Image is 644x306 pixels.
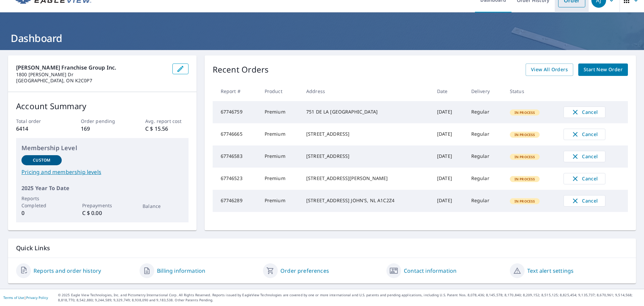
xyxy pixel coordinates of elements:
[511,177,539,181] span: In Process
[571,108,598,116] span: Cancel
[563,129,605,140] button: Cancel
[157,267,205,275] a: Billing information
[34,267,101,275] a: Reports and order history
[531,65,568,74] span: View All Orders
[563,173,605,184] button: Cancel
[213,123,259,145] td: 67746665
[21,168,183,176] a: Pricing and membership levels
[81,118,124,125] p: Order pending
[16,100,189,112] p: Account Summary
[143,203,183,210] p: Balance
[306,197,426,204] div: [STREET_ADDRESS] JOHN'S, NL A1C2Z4
[466,190,504,212] td: Regular
[571,152,598,161] span: Cancel
[511,199,539,204] span: In Process
[259,190,301,212] td: Premium
[301,81,432,101] th: Address
[571,197,598,205] span: Cancel
[306,131,426,137] div: [STREET_ADDRESS]
[466,81,504,101] th: Delivery
[432,81,466,101] th: Date
[306,175,426,182] div: [STREET_ADDRESS][PERSON_NAME]
[82,209,122,217] p: C $ 0.00
[21,143,183,152] p: Membership Level
[16,72,167,78] p: 1800 [PERSON_NAME] Dr
[571,130,598,138] span: Cancel
[213,63,269,76] p: Recent Orders
[527,267,574,275] a: Text alert settings
[16,78,167,84] p: [GEOGRAPHIC_DATA], ON K2C0P7
[33,157,50,163] p: Custom
[432,168,466,190] td: [DATE]
[432,101,466,123] td: [DATE]
[259,168,301,190] td: Premium
[213,168,259,190] td: 67746523
[213,101,259,123] td: 67746759
[26,295,48,300] a: Privacy Policy
[306,108,426,115] div: 751 DE LA [GEOGRAPHIC_DATA]
[58,293,641,303] p: © 2025 Eagle View Technologies, Inc. and Pictometry International Corp. All Rights Reserved. Repo...
[563,106,605,118] button: Cancel
[16,244,628,252] p: Quick Links
[21,209,62,217] p: 0
[21,184,183,192] p: 2025 Year To Date
[584,65,623,74] span: Start New Order
[259,123,301,145] td: Premium
[3,296,48,300] p: |
[81,125,124,133] p: 169
[16,63,167,72] p: [PERSON_NAME] Franchise Group Inc.
[563,151,605,162] button: Cancel
[432,145,466,168] td: [DATE]
[16,118,59,125] p: Total order
[306,153,426,160] div: [STREET_ADDRESS]
[145,118,188,125] p: Avg. report cost
[526,63,573,76] a: View All Orders
[466,168,504,190] td: Regular
[3,295,24,300] a: Terms of Use
[571,175,598,183] span: Cancel
[578,63,628,76] a: Start New Order
[280,267,329,275] a: Order preferences
[145,125,188,133] p: C $ 15.56
[404,267,457,275] a: Contact information
[432,123,466,145] td: [DATE]
[563,195,605,207] button: Cancel
[511,110,539,115] span: In Process
[21,195,62,209] p: Reports Completed
[511,132,539,137] span: In Process
[466,145,504,168] td: Regular
[213,145,259,168] td: 67746583
[259,145,301,168] td: Premium
[259,101,301,123] td: Premium
[432,190,466,212] td: [DATE]
[8,31,636,45] h1: Dashboard
[16,125,59,133] p: 6414
[213,81,259,101] th: Report #
[82,202,122,209] p: Prepayments
[466,123,504,145] td: Regular
[213,190,259,212] td: 67746289
[504,81,558,101] th: Status
[259,81,301,101] th: Product
[511,155,539,159] span: In Process
[466,101,504,123] td: Regular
